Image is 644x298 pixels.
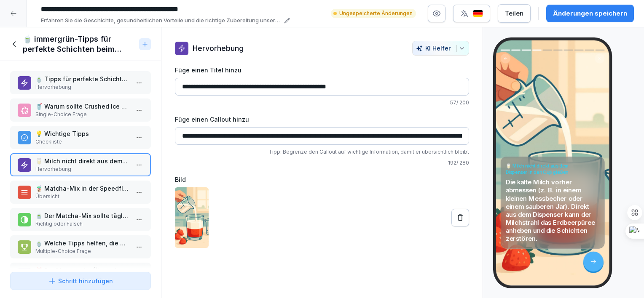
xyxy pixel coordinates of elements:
label: Füge einen Callout hinzu [175,115,469,124]
div: 🥤 Warum sollte Crushed Ice verwendet werden, wenn man einen Matcha Latte mit Schichten zubereitet... [10,98,151,122]
button: Schritt hinzufügen [10,272,151,290]
div: KI Helfer [416,45,465,52]
p: 57 / 200 [175,99,469,106]
p: Single-Choice Frage [35,111,129,118]
img: eji0wy3b9yihfp78bdx2o7eb.png [175,187,209,248]
div: 🧋 Matcha-Mix in der Speedflasche? Nur frisch!Übersicht [10,181,151,204]
p: 🥤 Warum sollte Crushed Ice verwendet werden, wenn man einen Matcha Latte mit Schichten zubereitet? [35,102,129,111]
p: Multiple-Choice Frage [35,247,129,255]
div: Teilen [505,9,523,18]
p: Ungespeicherte Änderungen [339,10,413,17]
div: 🍵 Tipps für perfekte Schichten beim Matcha LatteHervorhebung [10,71,151,94]
div: 🥛 Milch nicht direkt aus dem Dispenser in den Cup gießenHervorhebung [10,153,151,176]
label: Bild [175,175,469,184]
p: Tipp: Begrenze den Callout auf wichtige Information, damit er übersichtlich bleibt [175,148,469,156]
p: Übersicht [35,193,129,200]
label: Füge einen Titel hinzu [175,66,469,74]
p: Hervorhebung [193,43,244,54]
p: Hervorhebung [35,165,129,173]
div: Änderungen speichern [553,9,627,18]
p: Richtig oder Falsch [35,220,129,228]
p: Checkliste [35,138,129,146]
p: 192 / 280 [175,159,469,167]
h4: 🥛 Milch nicht direkt aus dem Dispenser in den Cup gießen [505,162,599,175]
img: de.svg [473,10,483,18]
button: KI Helfer [412,41,469,56]
p: Erfahren Sie die Geschichte, gesundheitlichen Vorteile und die richtige Zubereitung unserer Match... [41,16,282,25]
div: 🍵 Der Matcha-Mix sollte täglich mehrmals frisch zubereitet werden, wenn er in einer Speedflasche ... [10,208,151,231]
button: Änderungen speichern [546,5,634,22]
div: 💡 Wichtige TippsCheckliste [10,126,151,149]
p: 🍵 Tipps für perfekte Schichten beim Matcha Latte [35,74,129,83]
p: Die kalte Milch vorher abmessen (z. B. in einem kleinen Messbecher oder einem sauberen Jar). Dire... [505,178,599,242]
p: 💡 Wichtige Tipps [35,129,129,138]
p: 🍵 Der Matcha-Mix sollte täglich mehrmals frisch zubereitet werden, wenn er in einer Speedflasche ... [35,211,129,220]
p: 🧋 Matcha-Mix in der Speedflasche? Nur frisch! [35,184,129,193]
button: Teilen [498,4,531,23]
p: 🍵 Welche Tipps helfen, die Schichten beim Matcha Latte klar zu halten? [35,239,129,247]
div: Schritt hinzufügen [48,277,113,285]
p: Hervorhebung [35,83,129,91]
p: 🥛 Milch nicht direkt aus dem Dispenser in den Cup gießen [35,157,129,165]
div: 🍵 Welche Tipps helfen, die Schichten beim Matcha Latte klar zu halten?Multiple-Choice Frage [10,235,151,258]
h1: 🍵 immergrün-Tipps für perfekte Schichten beim Matcha Latte [23,34,136,54]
